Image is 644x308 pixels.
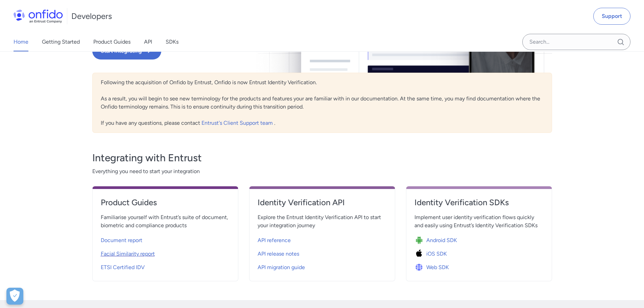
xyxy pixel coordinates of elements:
span: Familiarise yourself with Entrust’s suite of document, biometric and compliance products [101,213,230,230]
a: Identity Verification SDKs [414,197,544,213]
h4: Identity Verification API [258,197,387,208]
img: Icon Android SDK [414,236,426,245]
span: Explore the Entrust Identity Verification API to start your integration journey [258,213,387,230]
a: Icon Android SDKAndroid SDK [414,232,544,246]
span: Implement user identity verification flows quickly and easily using Entrust’s Identity Verificati... [414,213,544,230]
span: ETSI Certified IDV [101,263,145,271]
h1: Developers [71,11,112,22]
a: API reference [258,232,387,246]
a: Support [593,8,630,25]
a: Icon iOS SDKiOS SDK [414,246,544,259]
span: Everything you need to start your integration [92,167,552,175]
h4: Product Guides [101,197,230,208]
a: Home [14,32,28,51]
a: API [144,32,152,51]
h3: Integrating with Entrust [92,151,552,165]
img: Icon Web SDK [414,263,426,272]
a: Identity Verification API [258,197,387,213]
span: API migration guide [258,263,305,271]
a: Entrust's Client Support team [201,120,274,126]
div: Cookie Preferences [6,288,23,305]
span: API reference [258,236,291,244]
a: Facial Similarity report [101,246,230,259]
a: Icon Web SDKWeb SDK [414,259,544,273]
h4: Identity Verification SDKs [414,197,544,208]
div: Following the acquisition of Onfido by Entrust, Onfido is now Entrust Identity Verification. As a... [92,73,552,133]
a: Document report [101,232,230,246]
a: Getting Started [42,32,80,51]
img: Onfido Logo [14,9,63,23]
a: SDKs [166,32,178,51]
span: Android SDK [426,236,457,244]
button: Open Preferences [6,288,23,305]
img: Icon iOS SDK [414,249,426,259]
span: Facial Similarity report [101,250,155,258]
a: API migration guide [258,259,387,273]
a: ETSI Certified IDV [101,259,230,273]
span: iOS SDK [426,250,447,258]
span: API release notes [258,250,299,258]
span: Document report [101,236,142,244]
a: Product Guides [101,197,230,213]
span: Web SDK [426,263,449,271]
a: Product Guides [93,32,130,51]
a: API release notes [258,246,387,259]
input: Onfido search input field [522,34,630,50]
